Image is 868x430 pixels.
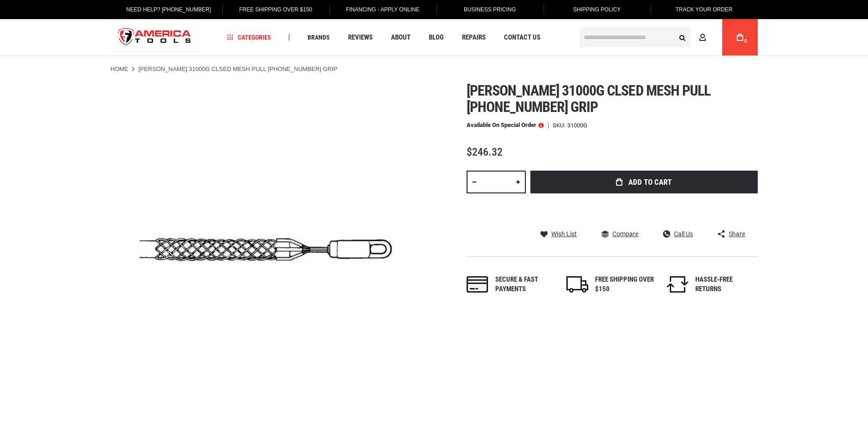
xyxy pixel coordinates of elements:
[467,82,710,116] span: [PERSON_NAME] 31000g clsed mesh pull [PHONE_NUMBER] grip
[387,31,415,44] a: About
[303,31,334,44] a: Brands
[308,34,330,40] span: Brands
[540,230,577,238] a: Wish List
[731,19,749,56] a: 0
[139,66,338,72] strong: [PERSON_NAME] 31000G CLSED Mesh Pull [PHONE_NUMBER] Grip
[111,20,199,55] a: store logo
[695,275,755,294] div: HASSLE-FREE RETURNS
[595,275,654,294] div: FREE SHIPPING OVER $150
[462,34,486,41] span: Repairs
[667,276,688,293] img: returns
[495,275,555,294] div: Secure & fast payments
[612,231,638,237] span: Compare
[729,231,745,237] span: Share
[628,178,672,186] span: Add to Cart
[223,31,275,44] a: Categories
[111,65,128,73] a: Home
[391,34,411,41] span: About
[601,230,638,238] a: Compare
[529,196,760,200] iframe: Secure express checkout frame
[111,20,199,55] img: America Tools
[553,122,567,128] strong: SKU
[567,122,587,128] div: 31000G
[674,29,691,46] button: Search
[458,31,490,44] a: Repairs
[530,171,758,193] button: Add to Cart
[663,230,693,238] a: Call Us
[227,34,271,40] span: Categories
[348,34,373,41] span: Reviews
[745,39,747,44] span: 0
[429,34,444,41] span: Blog
[111,82,434,405] img: GREENLEE 31000G CLSED Mesh Pull 33-01-025 Grip
[500,31,544,44] a: Contact Us
[504,34,540,41] span: Contact Us
[674,231,693,237] span: Call Us
[425,31,448,44] a: Blog
[573,6,621,13] span: Shipping Policy
[467,122,544,128] p: Available on Special Order
[467,146,503,158] span: $246.32
[551,231,577,237] span: Wish List
[344,31,377,44] a: Reviews
[467,276,488,293] img: payments
[566,276,588,293] img: shipping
